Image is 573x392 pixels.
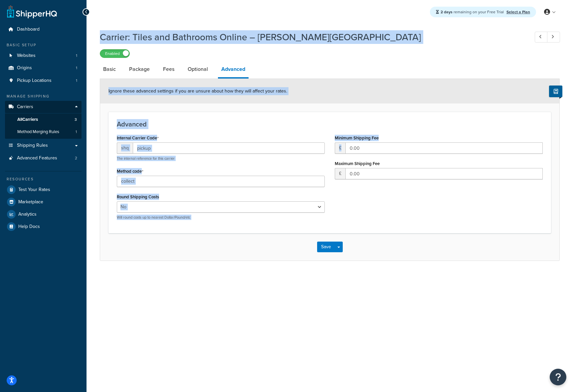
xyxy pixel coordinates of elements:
span: 1 [76,65,77,71]
a: Origins1 [5,62,82,74]
span: Origins [17,65,32,71]
li: Websites [5,50,82,62]
a: Method Merging Rules1 [5,126,82,138]
span: Advanced Features [17,155,57,161]
button: Show Help Docs [549,86,562,97]
a: Advanced Features2 [5,152,82,164]
a: Select a Plan [506,9,530,15]
p: The internal reference for this carrier [117,156,325,161]
span: Dashboard [17,27,40,32]
p: Will round costs up to nearest Dollar/Pound/etc [117,215,325,220]
h3: Advanced [117,120,543,128]
span: Websites [17,53,36,59]
li: Pickup Locations [5,75,82,87]
a: Marketplace [5,196,82,208]
li: Method Merging Rules [5,126,82,138]
span: Marketplace [18,199,43,205]
span: Ignore these advanced settings if you are unsure about how they will affect your rates. [108,88,287,95]
span: Shipping Rules [17,143,48,148]
a: AllCarriers3 [5,113,82,126]
a: Help Docs [5,221,82,233]
a: Websites1 [5,50,82,62]
strong: 2 days [441,9,453,15]
span: Method Merging Rules [17,129,59,135]
span: Pickup Locations [17,78,52,84]
div: Resources [5,176,82,182]
span: 1 [76,129,77,135]
a: Test Your Rates [5,184,82,196]
a: Carriers [5,101,82,113]
a: Shipping Rules [5,139,82,152]
span: 3 [75,117,77,122]
span: All Carriers [17,117,38,122]
a: Package [126,61,153,77]
a: Fees [160,61,178,77]
span: Analytics [18,212,37,217]
button: Open Resource Center [550,369,566,385]
span: remaining on your Free Trial [441,9,505,15]
label: Enabled [100,50,129,58]
span: £ [335,142,345,154]
label: Internal Carrier Code [117,135,159,141]
div: Manage Shipping [5,94,82,99]
a: Analytics [5,208,82,220]
a: Pickup Locations1 [5,75,82,87]
li: Origins [5,62,82,74]
a: Optional [184,61,211,77]
span: £ [335,168,345,179]
button: Save [317,242,335,252]
a: Advanced [218,61,249,79]
div: Basic Setup [5,42,82,48]
a: Next Record [547,32,560,43]
a: Previous Record [535,32,548,43]
span: Test Your Rates [18,187,50,193]
span: 1 [76,78,77,84]
h1: Carrier: Tiles and Bathrooms Online – [PERSON_NAME][GEOGRAPHIC_DATA] [100,31,522,44]
span: shq [117,142,133,154]
label: Maximum Shipping Fee [335,161,380,166]
li: Carriers [5,101,82,139]
span: Help Docs [18,224,40,230]
span: Carriers [17,104,33,110]
li: Advanced Features [5,152,82,164]
a: Dashboard [5,23,82,36]
span: 1 [76,53,77,59]
label: Minimum Shipping Fee [335,135,379,140]
span: 2 [75,155,77,161]
a: Basic [100,61,119,77]
label: Round Shipping Costs [117,194,159,199]
label: Method code [117,169,143,174]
